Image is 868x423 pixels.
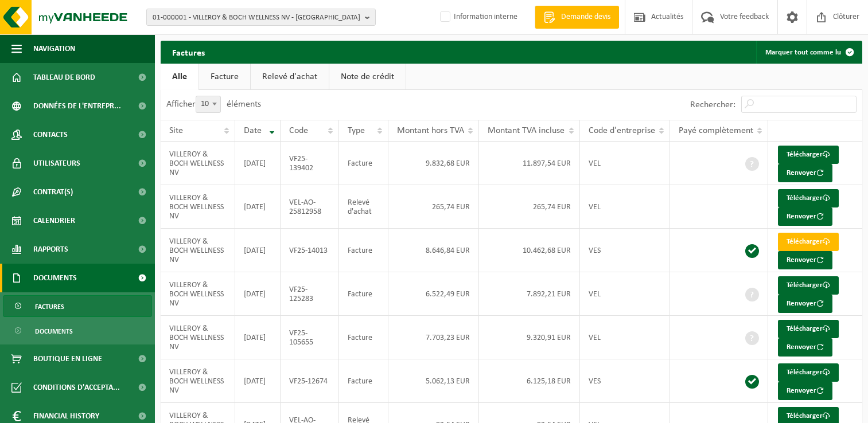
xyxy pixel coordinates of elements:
a: Note de crédit [329,64,406,90]
a: Télécharger [778,233,839,251]
td: VF25-14013 [281,229,339,272]
td: VF25-105655 [281,316,339,359]
td: VF25-125283 [281,272,339,316]
span: Code d'entreprise [589,126,655,135]
td: VEL [580,142,670,185]
h2: Factures [161,41,216,63]
td: [DATE] [235,316,281,359]
span: Type [348,126,365,135]
a: Télécharger [778,189,839,207]
td: VES [580,229,670,272]
td: VILLEROY & BOCH WELLNESS NV [161,272,235,316]
label: Rechercher: [690,100,735,109]
td: 7.703,23 EUR [388,316,480,359]
td: 7.892,21 EUR [479,272,579,316]
span: Utilisateurs [33,149,80,178]
span: 01-000001 - VILLEROY & BOCH WELLNESS NV - [GEOGRAPHIC_DATA] [153,9,360,26]
button: Renvoyer [778,382,832,400]
td: 9.832,68 EUR [388,142,480,185]
button: Renvoyer [778,295,832,313]
span: Montant hors TVA [397,126,464,135]
td: Relevé d'achat [339,185,388,229]
a: Facture [199,64,250,90]
a: Télécharger [778,363,839,382]
a: Documents [3,320,152,342]
td: VEL-AO-25812958 [281,185,339,229]
td: [DATE] [235,359,281,403]
span: Code [289,126,308,135]
td: Facture [339,229,388,272]
span: Demande devis [558,11,613,23]
td: 11.897,54 EUR [479,142,579,185]
span: Boutique en ligne [33,344,102,373]
button: Renvoyer [778,251,832,269]
td: VEL [580,185,670,229]
td: VILLEROY & BOCH WELLNESS NV [161,142,235,185]
td: Facture [339,316,388,359]
button: 01-000001 - VILLEROY & BOCH WELLNESS NV - [GEOGRAPHIC_DATA] [146,9,376,26]
span: Factures [35,296,64,318]
td: 6.125,18 EUR [479,359,579,403]
span: Documents [33,264,77,292]
td: 265,74 EUR [479,185,579,229]
label: Afficher éléments [166,100,261,109]
a: Factures [3,295,152,317]
span: Conditions d'accepta... [33,373,120,402]
td: [DATE] [235,229,281,272]
a: Télécharger [778,276,839,295]
td: VF25-12674 [281,359,339,403]
span: Montant TVA incluse [488,126,565,135]
span: Navigation [33,34,75,63]
button: Renvoyer [778,207,832,226]
span: Données de l'entrepr... [33,92,121,120]
span: Documents [35,320,73,342]
td: [DATE] [235,142,281,185]
span: Contrat(s) [33,178,73,206]
td: 8.646,84 EUR [388,229,480,272]
a: Relevé d'achat [251,64,329,90]
td: VES [580,359,670,403]
span: Site [169,126,183,135]
td: [DATE] [235,272,281,316]
button: Renvoyer [778,164,832,182]
td: VILLEROY & BOCH WELLNESS NV [161,316,235,359]
td: [DATE] [235,185,281,229]
button: Marquer tout comme lu [756,41,861,64]
span: Payé complètement [679,126,753,135]
a: Télécharger [778,146,839,164]
td: Facture [339,359,388,403]
span: 10 [196,96,220,112]
td: 265,74 EUR [388,185,480,229]
td: 10.462,68 EUR [479,229,579,272]
td: Facture [339,272,388,316]
span: Date [244,126,262,135]
td: VILLEROY & BOCH WELLNESS NV [161,185,235,229]
td: VILLEROY & BOCH WELLNESS NV [161,359,235,403]
a: Alle [161,64,198,90]
span: Rapports [33,235,68,264]
td: VF25-139402 [281,142,339,185]
td: 9.320,91 EUR [479,316,579,359]
span: Calendrier [33,206,75,235]
span: 10 [196,96,221,113]
td: 5.062,13 EUR [388,359,480,403]
a: Télécharger [778,320,839,338]
button: Renvoyer [778,338,832,357]
td: VEL [580,272,670,316]
span: Contacts [33,120,68,149]
td: 6.522,49 EUR [388,272,480,316]
td: VEL [580,316,670,359]
td: Facture [339,142,388,185]
label: Information interne [438,9,517,26]
td: VILLEROY & BOCH WELLNESS NV [161,229,235,272]
span: Tableau de bord [33,63,95,92]
a: Demande devis [535,6,619,29]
